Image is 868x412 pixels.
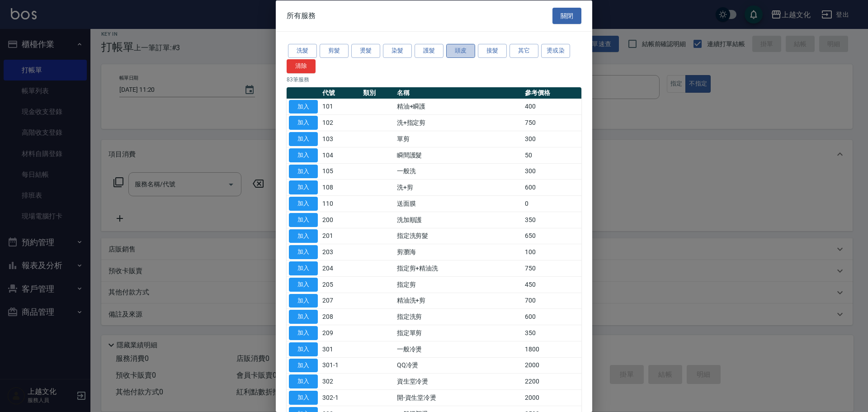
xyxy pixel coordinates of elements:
td: 301 [320,341,361,357]
td: 600 [523,179,581,195]
button: 加入 [289,277,318,291]
td: 剪瀏海 [395,244,523,260]
td: 301-1 [320,357,361,374]
td: 開-資生堂冷燙 [395,389,523,406]
td: 100 [523,244,581,260]
td: 送面膜 [395,195,523,212]
button: 加入 [289,180,318,194]
td: 1800 [523,341,581,357]
button: 加入 [289,116,318,130]
th: 類別 [361,87,395,99]
td: 650 [523,228,581,244]
td: 300 [523,163,581,180]
td: 精油+瞬護 [395,99,523,115]
button: 加入 [289,132,318,146]
td: 750 [523,114,581,131]
td: 單剪 [395,131,523,147]
td: 2200 [523,373,581,389]
td: 205 [320,276,361,293]
td: 瞬間護髮 [395,147,523,163]
td: 450 [523,276,581,293]
td: 302-1 [320,389,361,406]
th: 代號 [320,87,361,99]
td: 108 [320,179,361,195]
td: 204 [320,260,361,276]
button: 加入 [289,326,318,340]
button: 清除 [287,59,316,73]
td: 資生堂冷燙 [395,373,523,389]
td: 600 [523,308,581,325]
span: 所有服務 [287,11,316,20]
td: 700 [523,293,581,309]
button: 加入 [289,164,318,178]
button: 加入 [289,213,318,227]
td: 201 [320,228,361,244]
button: 其它 [509,44,538,58]
button: 燙髮 [351,44,380,58]
td: 101 [320,99,361,115]
button: 剪髮 [320,44,349,58]
td: 105 [320,163,361,180]
button: 加入 [289,342,318,356]
button: 接髮 [478,44,507,58]
button: 加入 [289,99,318,114]
button: 燙或染 [541,44,570,58]
td: 2000 [523,357,581,374]
button: 加入 [289,310,318,324]
td: 指定洗剪 [395,308,523,325]
th: 名稱 [395,87,523,99]
button: 頭皮 [446,44,475,58]
td: 350 [523,212,581,228]
button: 加入 [289,197,318,211]
td: 103 [320,131,361,147]
td: QQ冷燙 [395,357,523,374]
td: 300 [523,131,581,147]
button: 關閉 [552,7,581,24]
td: 209 [320,325,361,341]
button: 加入 [289,261,318,275]
button: 加入 [289,229,318,243]
td: 一般洗 [395,163,523,180]
td: 750 [523,260,581,276]
button: 加入 [289,294,318,308]
td: 207 [320,293,361,309]
td: 洗+剪 [395,179,523,195]
td: 一般冷燙 [395,341,523,357]
td: 洗加順護 [395,212,523,228]
td: 208 [320,308,361,325]
td: 400 [523,99,581,115]
button: 加入 [289,358,318,372]
td: 50 [523,147,581,163]
td: 0 [523,195,581,212]
button: 染髮 [383,44,412,58]
td: 350 [523,325,581,341]
button: 加入 [289,245,318,259]
td: 200 [320,212,361,228]
p: 83 筆服務 [287,75,581,83]
td: 指定剪 [395,276,523,293]
button: 加入 [289,391,318,405]
td: 2000 [523,389,581,406]
td: 104 [320,147,361,163]
td: 洗+指定剪 [395,114,523,131]
td: 指定洗剪髮 [395,228,523,244]
td: 203 [320,244,361,260]
td: 302 [320,373,361,389]
button: 加入 [289,374,318,388]
button: 洗髮 [288,44,317,58]
td: 102 [320,114,361,131]
button: 護髮 [415,44,443,58]
td: 110 [320,195,361,212]
th: 參考價格 [523,87,581,99]
button: 加入 [289,148,318,162]
td: 精油洗+剪 [395,293,523,309]
td: 指定單剪 [395,325,523,341]
td: 指定剪+精油洗 [395,260,523,276]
